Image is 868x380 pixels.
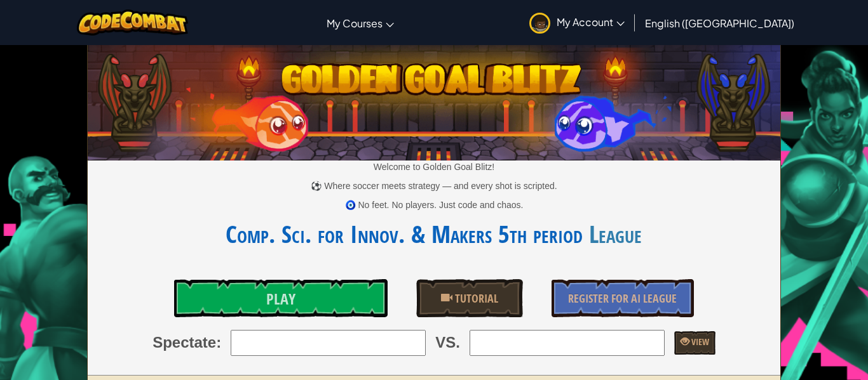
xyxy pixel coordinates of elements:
[452,291,498,306] span: Tutorial
[557,15,625,29] span: My Account
[689,336,709,348] span: View
[320,6,400,40] a: My Courses
[568,291,677,306] span: Register for AI League
[266,289,295,309] span: Play
[645,16,794,30] span: English ([GEOGRAPHIC_DATA])
[88,180,781,192] p: ⚽ Where soccer meets strategy — and every shot is scripted.
[529,13,550,34] img: avatar
[583,217,642,251] span: League
[88,40,781,161] img: Golden Goal
[216,332,221,353] span: :
[153,332,216,353] span: Spectate
[88,199,781,211] p: 🧿 No feet. No players. Just code and chaos.
[88,161,781,173] p: Welcome to Golden Goal Blitz!
[77,10,188,36] img: CodeCombat logo
[552,279,694,317] a: Register for AI League
[226,217,583,251] a: Comp. Sci. for Innov. & Makers 5th period
[327,16,383,30] span: My Courses
[416,279,523,317] a: Tutorial
[639,6,801,40] a: English ([GEOGRAPHIC_DATA])
[435,332,460,353] span: VS.
[523,3,631,43] a: My Account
